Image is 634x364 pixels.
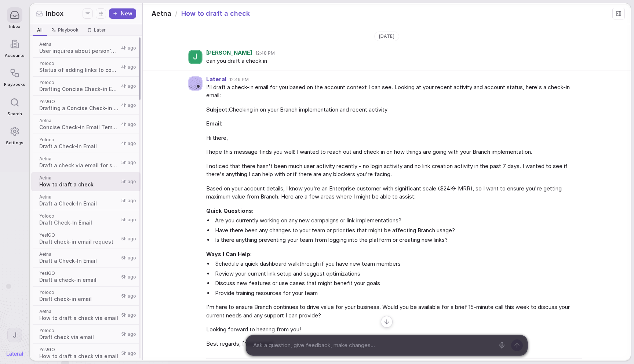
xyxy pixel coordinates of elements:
span: I'll draft a check-in email for you based on the account context I can see. Looking at your recen... [206,83,582,100]
span: User inquires about person's status and links [39,47,119,55]
span: can you draft a check in [206,57,582,65]
span: Yoloco [39,61,119,66]
img: Lateral [7,352,23,356]
a: AetnaHow to draft a check via email5h ago [31,306,141,325]
span: I noticed that there hasn't been much user activity recently - no login activity and no link crea... [206,162,582,179]
button: Display settings [96,8,106,19]
span: 5h ago [121,331,136,337]
span: I'm here to ensure Branch continues to drive value for your business. Would you be available for ... [206,303,582,320]
span: 4h ago [121,45,136,51]
span: J [193,52,197,62]
strong: Email: [206,120,222,127]
li: Are you currently working on any new campaigns or link implementations? [214,216,582,225]
a: YolocoDraft check-in email5h ago [31,287,141,306]
span: Search [7,112,22,116]
strong: Ways I Can Help: [206,251,252,258]
span: 5h ago [121,312,136,318]
span: Draft a check via email for someone [39,162,119,169]
li: Have there been any changes to your team or priorities that might be affecting Branch usage? [214,226,582,235]
span: 5h ago [121,217,136,223]
span: Yes!GO [39,347,119,353]
span: 4h ago [121,102,136,108]
span: Yes!GO [39,99,119,105]
span: Aetna [39,194,119,200]
span: Yes!GO [39,270,119,276]
span: 5h ago [121,350,136,356]
span: How to draft a check via email [39,314,119,322]
a: Accounts [4,33,25,62]
span: Hi there, [206,134,582,142]
a: YolocoDrafting Concise Check-in Email4h ago [31,77,141,96]
span: Yoloco [39,80,119,85]
a: YolocoStatus of adding links to content4h ago [31,58,141,77]
span: Draft check-in email request [39,238,119,245]
span: Aetna [39,175,119,181]
li: Schedule a quick dashboard walkthrough if you have new team members [214,260,582,268]
span: I hope this message finds you well! I wanted to reach out and check in on how things are going wi... [206,148,582,156]
span: 4h ago [121,83,136,89]
span: 5h ago [121,179,136,185]
a: AetnaDraft a Check-In Email5h ago [31,248,141,267]
span: Based on your account details, I know you're an Enterprise customer with significant scale ($24K+... [206,185,582,201]
span: Draft Check-In Email [39,219,119,226]
span: Draft a Check-In Email [39,143,119,150]
span: 5h ago [121,274,136,280]
span: Accounts [5,53,25,58]
span: Aetna [39,156,119,162]
span: 4h ago [121,121,136,127]
span: Aetna [152,9,171,18]
span: [DATE] [379,33,394,39]
span: Yes!GO [39,232,119,238]
span: Aetna [39,251,119,257]
span: How to draft a check [181,9,250,18]
span: 12:48 PM [255,50,275,56]
li: Discuss new features or use cases that might benefit your goals [214,279,582,288]
span: 4h ago [121,141,136,146]
a: AetnaUser inquires about person's status and links4h ago [31,39,141,58]
a: Inbox [4,4,25,33]
span: / [175,9,178,18]
a: Yes!GODraft a check-in email5h ago [31,267,141,287]
a: Playbooks [4,62,25,91]
span: Yoloco [39,213,119,219]
span: Lateral [206,76,226,83]
a: Yes!GODraft check-in email request5h ago [31,229,141,248]
button: New thread [109,8,136,19]
span: Concise Check-in Email Template [39,124,119,131]
span: Playbook [58,27,79,33]
a: YolocoDraft a Check-In Email4h ago [31,134,141,153]
span: Draft check-in email [39,295,119,303]
span: 4h ago [121,64,136,70]
span: 5h ago [121,236,136,242]
span: Looking forward to hearing from you! [206,325,582,334]
span: Playbooks [4,82,25,87]
span: Inbox [46,9,63,18]
a: AetnaDraft a check via email for someone5h ago [31,153,141,172]
span: 5h ago [121,160,136,165]
strong: Quick Questions: [206,207,254,214]
img: Agent avatar [189,77,202,90]
span: Status of adding links to content [39,66,119,74]
span: How to draft a check via email [39,353,119,360]
a: Yes!GOHow to draft a check via email5h ago [31,344,141,363]
span: How to draft a check [39,181,119,188]
span: Draft a check-in email [39,276,119,284]
span: Draft a Check-In Email [39,257,119,265]
li: Review your current link setup and suggest optimizations [214,270,582,278]
span: Aetna [39,41,119,47]
a: AetnaConcise Check-in Email Template4h ago [31,115,141,134]
span: Settings [6,141,23,145]
span: 5h ago [121,293,136,299]
button: Filters [83,8,93,19]
span: [PERSON_NAME] [206,50,252,56]
a: Settings [4,120,25,149]
span: Yoloco [39,290,119,295]
span: Draft check via email [39,334,119,341]
span: Drafting a Concise Check-in Email [39,105,119,112]
span: Yoloco [39,137,119,143]
span: Draft a Check-In Email [39,200,119,207]
li: Provide training resources for your team [214,289,582,298]
strong: Subject: [206,106,229,113]
a: AetnaHow to draft a check5h ago [31,172,141,191]
span: Aetna [39,118,119,124]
